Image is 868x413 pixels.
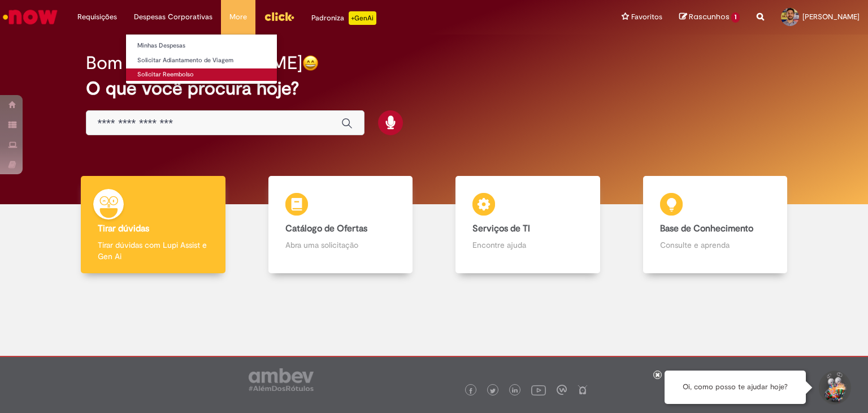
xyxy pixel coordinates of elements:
[557,385,567,395] img: logo_footer_workplace.png
[531,382,546,397] img: logo_footer_youtube.png
[434,176,622,274] a: Serviços de TI Encontre ajuda
[302,55,319,71] img: happy-face.png
[285,239,396,251] p: Abra uma solicitação
[472,239,583,251] p: Encontre ajuda
[731,12,740,23] span: 1
[665,371,806,404] div: Oi, como posso te ajudar hoje?
[468,388,474,394] img: logo_footer_facebook.png
[77,11,117,23] span: Requisições
[1,6,59,28] img: ServiceNow
[622,176,809,274] a: Base de Conhecimento Consulte e aprenda
[660,239,771,251] p: Consulte e aprenda
[472,223,530,234] b: Serviços de TI
[512,388,518,394] img: logo_footer_linkedin.png
[126,68,277,81] a: Solicitar Reembolso
[59,176,247,274] a: Tirar dúvidas Tirar dúvidas com Lupi Assist e Gen Ai
[98,223,149,234] b: Tirar dúvidas
[490,388,496,394] img: logo_footer_twitter.png
[86,79,783,98] h2: O que você procura hoje?
[679,12,740,23] a: Rascunhos
[660,223,753,234] b: Base de Conhecimento
[134,11,212,23] span: Despesas Corporativas
[249,368,314,391] img: logo_footer_ambev_rotulo_gray.png
[264,8,294,25] img: click_logo_yellow_360x200.png
[125,34,277,84] ul: Despesas Corporativas
[578,385,588,395] img: logo_footer_naosei.png
[98,239,209,262] p: Tirar dúvidas com Lupi Assist e Gen Ai
[126,40,277,52] a: Minhas Despesas
[126,54,277,67] a: Solicitar Adiantamento de Viagem
[311,11,376,25] div: Padroniza
[631,11,662,23] span: Favoritos
[247,176,435,274] a: Catálogo de Ofertas Abra uma solicitação
[229,11,247,23] span: More
[349,11,376,25] p: +GenAi
[86,53,302,73] h2: Bom dia, [PERSON_NAME]
[689,11,730,22] span: Rascunhos
[285,223,367,234] b: Catálogo de Ofertas
[802,12,860,21] span: [PERSON_NAME]
[817,371,851,405] button: Iniciar Conversa de Suporte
